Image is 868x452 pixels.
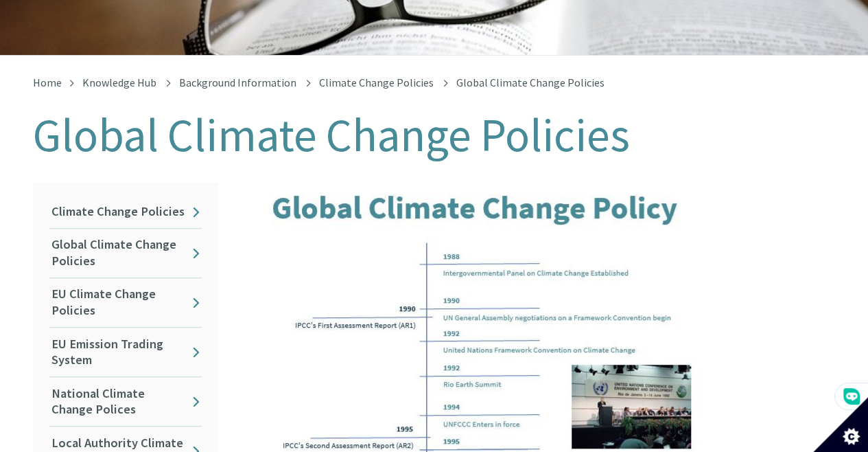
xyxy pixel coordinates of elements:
[33,76,62,89] a: Home
[49,278,202,327] a: EU Climate Change Policies
[82,76,156,89] a: Knowledge Hub
[49,328,202,376] a: EU Emission Trading System
[813,397,868,452] button: Set cookie preferences
[456,76,605,89] span: Global Climate Change Policies
[33,110,836,161] h1: Global Climate Change Policies
[49,229,202,278] a: Global Climate Change Policies
[49,377,202,426] a: National Climate Change Polices
[49,196,202,228] a: Climate Change Policies
[319,76,434,89] a: Climate Change Policies
[179,76,296,89] a: Background Information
